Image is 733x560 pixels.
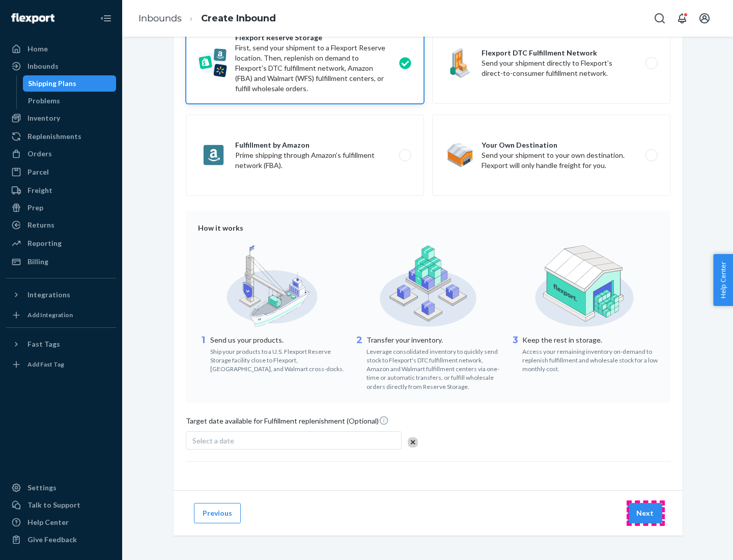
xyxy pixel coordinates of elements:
div: How it works [198,223,658,233]
a: Prep [6,200,116,216]
div: Give Feedback [27,535,77,545]
span: Select a date [192,436,234,445]
a: Freight [6,182,116,199]
div: Home [27,44,48,54]
p: Transfer your inventory. [366,335,502,345]
div: Parcel [27,167,49,177]
a: Reporting [6,235,116,251]
a: Billing [6,254,116,270]
div: Problems [28,96,60,106]
span: Target date available for Fulfillment replenishment (Optional) [186,415,389,430]
div: Reporting [27,238,62,248]
div: Orders [27,149,52,159]
div: Returns [27,220,54,230]
ol: breadcrumbs [130,4,284,34]
a: Parcel [6,164,116,180]
a: Returns [6,217,116,233]
a: Orders [6,146,116,162]
a: Inbounds [138,13,182,24]
div: Help Center [27,517,69,527]
button: Open notifications [672,8,692,29]
div: Freight [27,185,52,195]
p: Send us your products. [210,335,346,345]
button: Open Search Box [650,8,670,29]
a: Settings [6,480,116,496]
div: Ship your products to a U.S. Flexport Reserve Storage facility close to Flexport, [GEOGRAPHIC_DAT... [210,345,346,373]
button: Give Feedback [6,531,116,548]
a: Problems [23,93,117,109]
button: Next [628,503,662,523]
a: Create Inbound [201,13,276,24]
a: Add Fast Tag [6,356,116,373]
div: Prep [27,203,43,213]
button: Fast Tags [6,336,116,352]
div: Add Fast Tag [27,360,64,369]
button: Previous [194,503,241,523]
p: Keep the rest in storage. [522,335,658,345]
div: Access your remaining inventory on-demand to replenish fulfillment and wholesale stock for a low ... [522,345,658,373]
div: Replenishments [27,131,81,142]
div: Settings [27,483,57,493]
div: Inbounds [27,61,59,71]
div: Leverage consolidated inventory to quickly send stock to Flexport's DTC fulfillment network, Amaz... [366,345,502,391]
div: 1 [198,334,208,373]
button: Integrations [6,287,116,303]
a: Help Center [6,514,116,530]
a: Talk to Support [6,497,116,513]
div: Add Integration [27,311,73,319]
a: Inbounds [6,58,116,74]
button: Open account menu [694,8,715,29]
div: Inventory [27,113,60,123]
a: Inventory [6,110,116,126]
div: Shipping Plans [28,78,76,89]
a: Replenishments [6,128,116,145]
a: Add Integration [6,307,116,323]
div: Talk to Support [27,500,80,510]
div: Fast Tags [27,339,60,349]
div: Integrations [27,290,70,300]
a: Shipping Plans [23,75,117,92]
a: Home [6,41,116,57]
button: Close Navigation [96,8,116,29]
button: Help Center [713,254,733,306]
div: 2 [354,334,364,391]
div: 3 [510,334,520,373]
div: Billing [27,257,48,267]
img: Flexport logo [11,13,54,23]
